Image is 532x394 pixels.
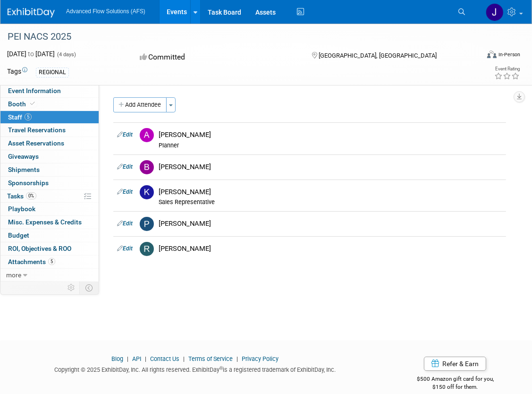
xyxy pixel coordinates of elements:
[117,220,133,227] a: Edit
[140,185,154,199] img: K.jpg
[132,355,141,362] a: API
[7,50,55,58] span: [DATE] [DATE]
[0,124,99,137] a: Travel Reservations
[159,198,502,206] div: Sales Representative
[159,130,502,139] div: [PERSON_NAME]
[26,192,36,199] span: 0%
[486,3,504,21] img: Jeff Rizner
[150,355,179,362] a: Contact Us
[0,190,99,203] a: Tasks0%
[7,67,27,77] td: Tags
[26,50,35,58] span: to
[234,355,240,362] span: |
[220,366,223,371] sup: ®
[113,97,167,112] button: Add Attendee
[397,383,514,391] div: $150 off for them.
[319,52,437,59] span: [GEOGRAPHIC_DATA], [GEOGRAPHIC_DATA]
[0,242,99,255] a: ROI, Objectives & ROO
[159,142,502,149] div: Planner
[140,217,154,231] img: P.jpg
[111,355,123,362] a: Blog
[0,85,99,97] a: Event Information
[0,150,99,163] a: Giveaways
[117,188,133,195] a: Edit
[8,87,61,94] span: Event Information
[137,49,296,66] div: Committed
[494,67,520,71] div: Event Rating
[0,203,99,215] a: Playbook
[0,111,99,124] a: Staff5
[487,51,497,58] img: Format-Inperson.png
[159,219,502,228] div: [PERSON_NAME]
[8,231,29,239] span: Budget
[140,242,154,256] img: R.jpg
[36,68,69,77] div: REGIONAL
[397,369,514,391] div: $500 Amazon gift card for you,
[424,357,486,371] a: Refer & Earn
[140,128,154,142] img: A.jpg
[8,113,32,121] span: Staff
[242,355,279,362] a: Privacy Policy
[8,179,49,187] span: Sponsorships
[498,51,520,58] div: In-Person
[48,258,55,265] span: 5
[143,355,149,362] span: |
[159,188,502,197] div: [PERSON_NAME]
[0,98,99,111] a: Booth
[8,245,71,252] span: ROI, Objectives & ROO
[8,8,55,17] img: ExhibitDay
[8,139,64,147] span: Asset Reservations
[140,160,154,174] img: B.jpg
[8,166,40,173] span: Shipments
[117,163,133,170] a: Edit
[8,153,39,160] span: Giveaways
[0,163,99,176] a: Shipments
[181,355,187,362] span: |
[25,113,32,120] span: 5
[4,28,470,45] div: PEI NACS 2025
[7,363,383,374] div: Copyright © 2025 ExhibitDay, Inc. All rights reserved. ExhibitDay is a registered trademark of Ex...
[8,100,37,108] span: Booth
[8,126,66,134] span: Travel Reservations
[7,192,36,200] span: Tasks
[159,244,502,253] div: [PERSON_NAME]
[8,205,35,213] span: Playbook
[66,8,145,15] span: Advanced Flow Solutions (AFS)
[125,355,131,362] span: |
[80,282,99,294] td: Toggle Event Tabs
[0,269,99,282] a: more
[8,258,55,266] span: Attachments
[0,216,99,229] a: Misc. Expenses & Credits
[440,49,520,63] div: Event Format
[117,131,133,138] a: Edit
[56,51,76,58] span: (4 days)
[30,101,35,106] i: Booth reservation complete
[159,163,502,171] div: [PERSON_NAME]
[0,256,99,268] a: Attachments5
[8,218,82,226] span: Misc. Expenses & Credits
[0,177,99,189] a: Sponsorships
[0,229,99,242] a: Budget
[0,137,99,150] a: Asset Reservations
[63,282,80,294] td: Personalize Event Tab Strip
[6,271,21,279] span: more
[117,245,133,252] a: Edit
[188,355,233,362] a: Terms of Service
